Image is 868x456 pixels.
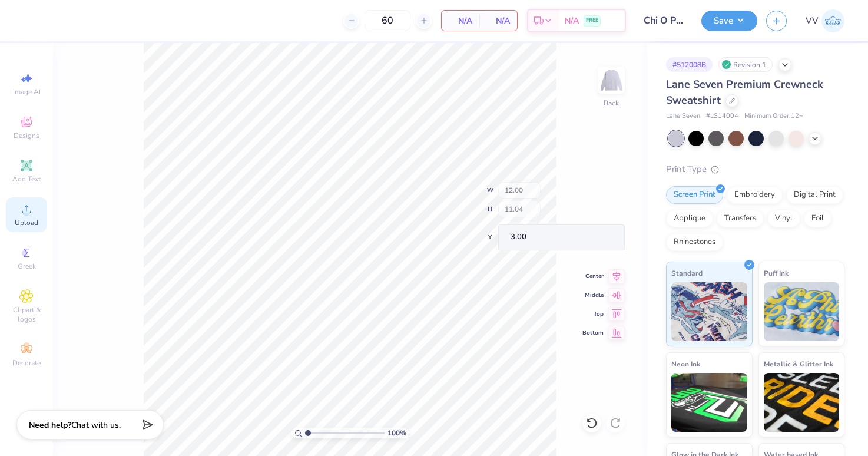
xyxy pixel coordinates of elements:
[666,57,713,72] div: # 512008B
[387,428,406,438] span: 100 %
[15,218,38,227] span: Upload
[706,111,738,121] span: # LS14004
[666,77,823,107] span: Lane Seven Premium Crewneck Sweatshirt
[764,358,833,370] span: Metallic & Glitter Ink
[582,272,604,280] span: Center
[718,57,773,72] div: Revision 1
[365,10,410,31] input: – –
[666,111,700,121] span: Lane Seven
[666,186,723,204] div: Screen Print
[666,233,723,251] div: Rhinestones
[671,373,747,432] img: Neon Ink
[804,210,831,227] div: Foil
[767,210,800,227] div: Vinyl
[671,358,700,370] span: Neon Ink
[6,305,47,324] span: Clipart & logos
[717,210,764,227] div: Transfers
[71,419,121,431] span: Chat with us.
[14,131,39,140] span: Designs
[764,373,840,432] img: Metallic & Glitter Ink
[806,9,844,32] a: VV
[12,358,41,368] span: Decorate
[582,329,604,337] span: Bottom
[582,291,604,299] span: Middle
[727,186,783,204] div: Embroidery
[671,267,703,279] span: Standard
[486,15,510,27] span: N/A
[12,174,41,184] span: Add Text
[635,9,693,32] input: Untitled Design
[582,310,604,318] span: Top
[449,15,472,27] span: N/A
[701,11,757,31] button: Save
[13,87,41,97] span: Image AI
[764,282,840,341] img: Puff Ink
[821,9,844,32] img: Via Villanueva
[666,210,713,227] div: Applique
[29,419,71,431] strong: Need help?
[764,267,789,279] span: Puff Ink
[586,16,598,25] span: FREE
[599,68,623,92] img: Back
[786,186,843,204] div: Digital Print
[666,163,844,176] div: Print Type
[604,98,619,108] div: Back
[744,111,803,121] span: Minimum Order: 12 +
[671,282,747,341] img: Standard
[806,14,819,28] span: VV
[18,262,36,271] span: Greek
[565,15,579,27] span: N/A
